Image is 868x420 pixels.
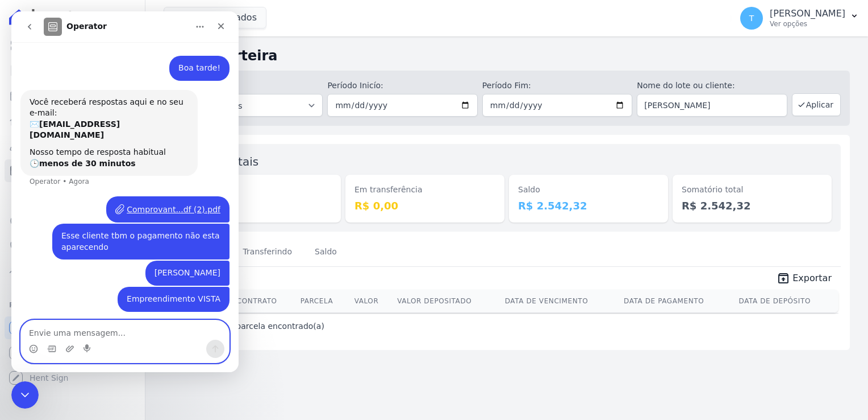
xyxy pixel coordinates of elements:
[191,184,332,196] dt: Depositado
[9,249,218,275] div: Thayna diz…
[195,328,213,347] button: Enviar uma mensagem
[731,2,868,34] button: T [PERSON_NAME] Ver opções
[18,85,177,130] div: Você receberá respostas aqui e no seu e-mail: ✉️
[50,219,209,241] div: Esse cliente tbm o pagamento não esta aparecendo
[350,290,393,312] th: Valor
[5,184,140,207] a: Transferências
[28,147,124,157] b: menos de 30 minutos
[749,14,754,22] span: T
[682,184,823,196] dt: Somatório total
[18,108,108,129] b: [EMAIL_ADDRESS][DOMAIN_NAME]
[9,79,186,165] div: Você receberá respostas aqui e no seu e-mail:✉️[EMAIL_ADDRESS][DOMAIN_NAME]Nosso tempo de respost...
[164,46,850,66] h2: Minha Carteira
[770,8,845,19] p: [PERSON_NAME]
[11,11,239,372] iframe: Intercom live chat
[5,159,140,182] a: Minha Carteira
[164,7,266,28] button: 7 selecionados
[104,192,209,204] a: Comprovant...df (2).pdf
[5,209,140,232] a: Crédito
[500,290,619,312] th: Data de Vencimento
[72,333,81,342] button: Start recording
[619,290,735,312] th: Data de Pagamento
[792,271,832,285] span: Exportar
[682,198,823,213] dd: R$ 2.542,32
[354,184,495,196] dt: Em transferência
[5,34,140,57] a: Visão Geral
[106,275,218,300] div: Empreendimento VISTA
[36,333,45,342] button: Selecionador de GIF
[115,192,209,204] div: Comprovant...df (2).pdf
[189,320,324,332] p: Nenhum(a) parcela encontrado(a)
[5,316,140,339] a: Recebíveis
[167,51,209,63] div: Boa tarde!
[393,290,500,312] th: Valor Depositado
[5,59,140,82] a: Contratos
[777,271,790,285] i: unarchive
[770,19,845,28] p: Ver opções
[518,184,659,196] dt: Saldo
[296,290,350,312] th: Parcela
[54,333,63,342] button: Upload do anexo
[134,249,218,274] div: [PERSON_NAME]
[9,298,136,312] div: Plataformas
[312,238,339,267] a: Saldo
[191,198,332,213] dd: R$ 0,00
[9,275,218,314] div: Thayna diz…
[5,341,140,364] a: Conta Hent
[115,282,209,294] div: Empreendimento VISTA
[41,212,218,248] div: Esse cliente tbm o pagamento não esta aparecendo
[5,260,140,282] a: Troca de Arquivos
[792,93,841,116] button: Aplicar
[327,80,477,92] label: Período Inicío:
[10,309,218,328] textarea: Envie uma mensagem...
[767,271,841,287] a: unarchive Exportar
[158,44,218,69] div: Boa tarde!
[95,185,218,211] div: Comprovant...df (2).pdf
[735,290,838,312] th: Data de Depósito
[354,198,495,213] dd: R$ 0,00
[9,212,218,249] div: Thayna diz…
[241,238,295,267] a: Transferindo
[18,333,27,342] button: Selecionador de Emoji
[143,256,209,267] div: [PERSON_NAME]
[5,234,140,257] a: Negativação
[9,185,218,212] div: Thayna diz…
[18,135,177,158] div: Nosso tempo de resposta habitual 🕒
[5,109,140,132] a: Lotes
[18,167,78,174] div: Operator • Agora
[11,381,39,409] iframe: Intercom live chat
[518,198,659,213] dd: R$ 2.542,32
[482,80,632,92] label: Período Fim:
[9,79,218,186] div: Operator diz…
[232,290,296,312] th: Contrato
[5,84,140,107] a: Parcelas
[5,134,140,157] a: Clientes
[637,80,787,92] label: Nome do lote ou cliente:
